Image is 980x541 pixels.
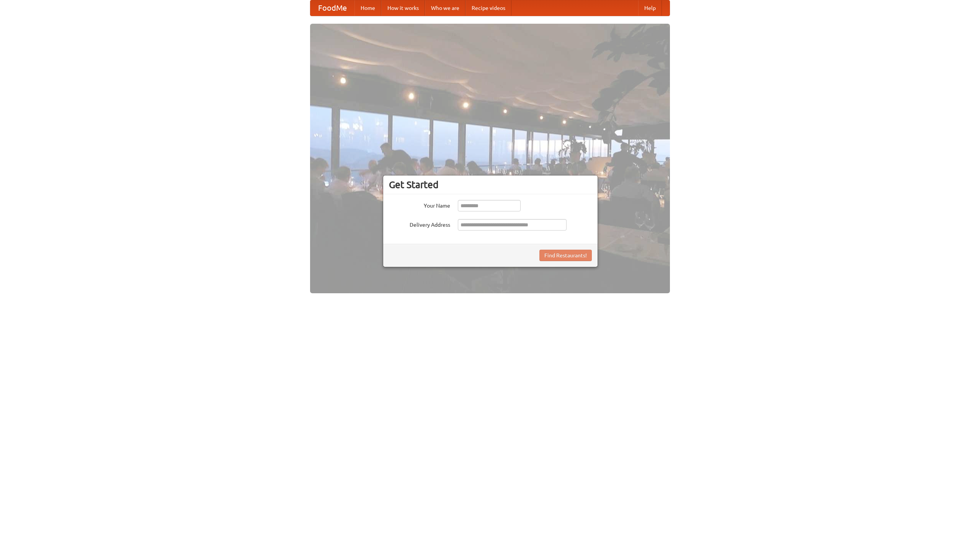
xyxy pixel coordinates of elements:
a: How it works [381,0,425,16]
a: Recipe videos [465,0,511,16]
a: Home [354,0,381,16]
label: Delivery Address [389,219,450,229]
button: Find Restaurants! [539,250,592,261]
a: FoodMe [310,0,354,16]
a: Help [638,0,662,16]
h3: Get Started [389,179,592,190]
label: Your Name [389,200,450,210]
a: Who we are [425,0,465,16]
